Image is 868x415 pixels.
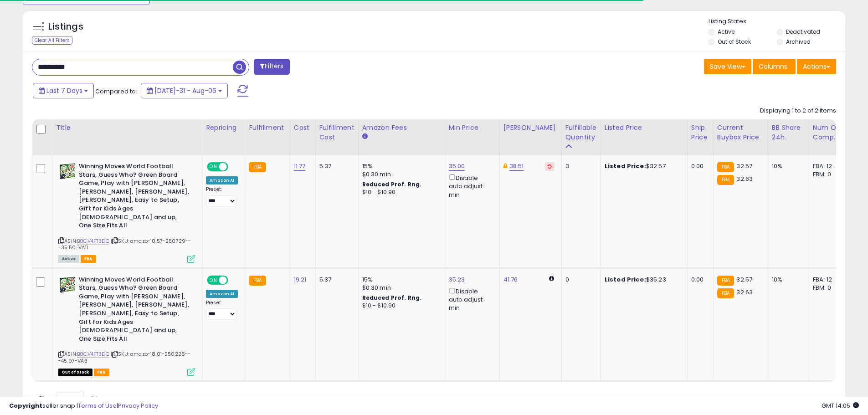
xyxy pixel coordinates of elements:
[717,288,734,298] small: FBA
[58,162,77,180] img: 51nHJmQEvaL._SL40_.jpg
[141,83,228,98] button: [DATE]-31 - Aug-06
[362,123,441,133] div: Amazon Fees
[56,123,198,133] div: Title
[736,275,752,284] span: 32.57
[362,133,368,141] small: Amazon Fees.
[691,162,706,170] div: 0.00
[362,180,422,188] b: Reduced Prof. Rng.
[565,276,594,284] div: 0
[319,123,354,142] div: Fulfillment Cost
[503,163,507,169] i: This overrides the store level Dynamic Max Price for this listing
[154,86,216,95] span: [DATE]-31 - Aug-06
[208,276,219,284] span: ON
[58,276,195,375] div: ASIN:
[717,276,734,286] small: FBA
[813,162,843,170] div: FBA: 12
[294,123,312,133] div: Cost
[503,275,518,284] a: 41.76
[39,394,104,403] span: Show: entries
[79,276,190,346] b: Winning Moves World Football Stars, Guess Who? Green Board Game, Play with [PERSON_NAME], [PERSON...
[797,59,836,74] button: Actions
[362,294,422,302] b: Reduced Prof. Rng.
[736,162,752,170] span: 32.57
[81,255,96,263] span: FBA
[58,162,195,262] div: ASIN:
[254,59,289,75] button: Filters
[249,162,266,172] small: FBA
[362,162,438,170] div: 15%
[813,276,843,284] div: FBA: 12
[717,162,734,172] small: FBA
[78,401,117,410] a: Terms of Use
[33,83,94,98] button: Last 7 Days
[227,163,241,171] span: OFF
[206,176,238,184] div: Amazon AI
[605,275,646,284] b: Listed Price:
[58,255,79,263] span: All listings currently available for purchase on Amazon
[449,275,465,284] a: 35.23
[9,401,42,410] strong: Copyright
[449,286,493,313] div: Disable auto adjust min
[772,276,802,284] div: 10%
[691,123,709,142] div: Ship Price
[206,186,238,207] div: Preset:
[32,36,72,45] div: Clear All Filters
[509,162,524,171] a: 38.51
[319,276,351,284] div: 5.37
[565,162,594,170] div: 3
[605,162,680,170] div: $32.57
[772,123,805,142] div: BB Share 24h.
[362,302,438,310] div: $10 - $10.90
[208,163,219,171] span: ON
[58,350,191,364] span: | SKU: amazo-18.01-250226---45.97-VA3
[206,290,238,298] div: Amazon AI
[605,162,646,170] b: Listed Price:
[813,123,846,142] div: Num of Comp.
[48,20,83,33] h5: Listings
[79,162,190,232] b: Winning Moves World Football Stars, Guess Who? Green Board Game, Play with [PERSON_NAME], [PERSON...
[206,300,238,320] div: Preset:
[58,276,77,294] img: 51nHJmQEvaL._SL40_.jpg
[759,62,787,71] span: Columns
[736,174,753,183] span: 32.63
[736,288,753,297] span: 32.63
[605,276,680,284] div: $35.23
[772,162,802,170] div: 10%
[786,38,811,46] label: Archived
[786,28,820,36] label: Deactivated
[813,170,843,179] div: FBM: 0
[58,237,191,251] span: | SKU: amazo-10.57-250729---35.50-VA11
[362,170,438,179] div: $0.30 min
[94,369,109,376] span: FBA
[565,123,597,142] div: Fulfillable Quantity
[449,123,496,133] div: Min Price
[813,284,843,292] div: FBM: 0
[822,401,859,410] span: 2025-08-14 14:05 GMT
[718,28,734,36] label: Active
[503,123,558,133] div: [PERSON_NAME]
[294,275,307,284] a: 19.21
[704,59,751,74] button: Save View
[362,189,438,196] div: $10 - $10.90
[77,350,109,358] a: B0CV4FT3DC
[717,175,734,185] small: FBA
[760,107,836,115] div: Displaying 1 to 2 of 2 items
[58,369,92,376] span: All listings that are currently out of stock and unavailable for purchase on Amazon
[753,59,796,74] button: Columns
[118,401,158,410] a: Privacy Policy
[449,162,465,171] a: 35.00
[249,123,286,133] div: Fulfillment
[77,237,109,245] a: B0CV4FT3DC
[46,86,82,95] span: Last 7 Days
[362,276,438,284] div: 15%
[95,87,137,96] span: Compared to:
[605,123,683,133] div: Listed Price
[227,276,241,284] span: OFF
[449,173,493,199] div: Disable auto adjust min
[718,38,751,46] label: Out of Stock
[206,123,241,133] div: Repricing
[362,284,438,292] div: $0.30 min
[319,162,351,170] div: 5.37
[9,402,158,410] div: seller snap | |
[709,17,845,26] p: Listing States:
